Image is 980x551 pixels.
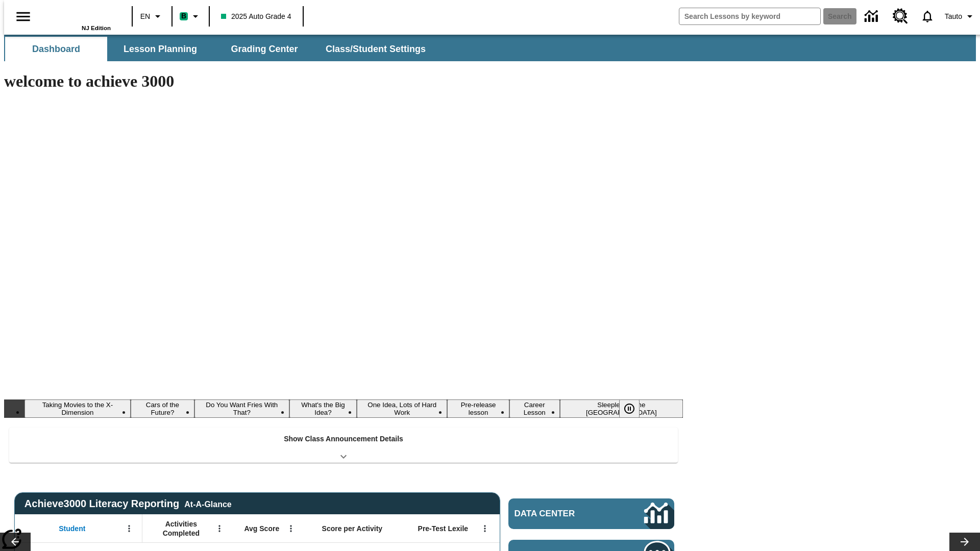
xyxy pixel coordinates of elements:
button: Slide 8 Sleepless in the Animal Kingdom [560,399,683,418]
button: Slide 3 Do You Want Fries With That? [194,399,289,418]
button: Slide 4 What's the Big Idea? [289,399,357,418]
div: SubNavbar [4,37,435,61]
span: EN [140,11,150,22]
span: Score per Activity [322,524,383,533]
button: Language: EN, Select a language [136,7,168,26]
a: Notifications [914,3,941,30]
a: Data Center [508,498,674,529]
span: B [181,10,186,22]
button: Lesson carousel, Next [949,533,980,551]
h1: welcome to achieve 3000 [4,72,683,91]
button: Grading Center [213,37,315,61]
div: Pause [619,399,650,418]
span: Tauto [945,11,962,22]
button: Slide 7 Career Lesson [509,399,560,418]
div: Home [44,4,111,31]
span: Pre-Test Lexile [418,524,469,533]
span: 2025 Auto Grade 4 [221,11,291,22]
button: Open Menu [121,521,137,536]
button: Boost Class color is mint green. Change class color [176,7,206,26]
button: Open Menu [283,521,299,536]
button: Pause [619,399,640,418]
span: Student [59,524,85,533]
input: search field [679,8,820,24]
button: Dashboard [5,37,107,61]
button: Lesson Planning [109,37,211,61]
button: Slide 1 Taking Movies to the X-Dimension [24,399,131,418]
a: Home [44,5,111,25]
button: Open side menu [8,2,38,32]
span: Avg Score [244,524,279,533]
span: NJ Edition [82,25,111,31]
span: Achieve3000 Literacy Reporting [24,498,232,510]
div: SubNavbar [4,35,976,61]
div: At-A-Glance [184,498,231,509]
button: Slide 2 Cars of the Future? [131,399,194,418]
button: Slide 6 Pre-release lesson [447,399,509,418]
button: Open Menu [212,521,227,536]
p: Show Class Announcement Details [284,434,403,444]
a: Resource Center, Will open in new tab [887,3,914,30]
span: Data Center [514,509,610,519]
button: Class/Student Settings [317,37,434,61]
span: Activities Completed [148,519,215,538]
button: Open Menu [477,521,493,536]
button: Profile/Settings [941,7,980,26]
div: Show Class Announcement Details [9,428,678,463]
a: Data Center [859,3,887,31]
button: Slide 5 One Idea, Lots of Hard Work [357,399,447,418]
